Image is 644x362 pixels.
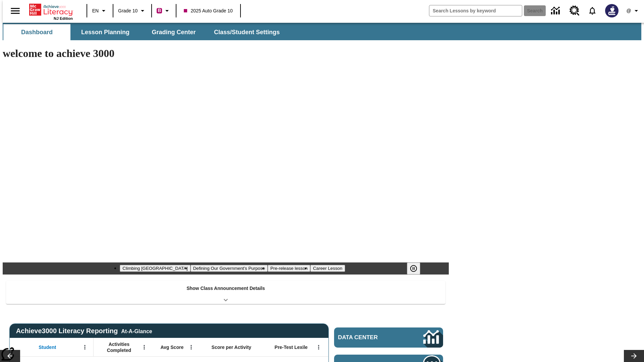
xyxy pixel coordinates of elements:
input: search field [429,5,522,16]
div: Show Class Announcement Details [6,281,445,304]
button: Open Menu [139,342,149,352]
span: Score per Activity [212,344,252,350]
button: Open Menu [314,342,324,352]
button: Open Menu [80,342,90,352]
button: Grade: Grade 10, Select a grade [115,5,149,17]
span: Achieve3000 Literacy Reporting [16,327,152,335]
a: Data Center [547,2,566,20]
button: Profile/Settings [623,5,644,17]
span: Avg Score [160,344,183,350]
a: Resource Center, Will open in new tab [566,2,584,20]
span: Grade 10 [118,7,138,14]
span: Data Center [338,334,401,341]
button: Lesson carousel, Next [624,350,644,362]
span: B [158,6,161,15]
button: Dashboard [3,24,70,40]
button: Slide 2 Defining Our Government's Purpose [191,265,268,272]
div: At-A-Glance [121,327,152,335]
span: Student [39,344,56,350]
button: Pause [407,262,420,275]
button: Language: EN, Select a language [89,5,111,17]
a: Data Center [334,327,443,348]
span: Activities Completed [97,341,141,353]
img: Avatar [605,4,619,17]
span: NJ Edition [54,16,73,20]
button: Class/Student Settings [209,24,285,40]
button: Slide 4 Career Lesson [310,265,345,272]
span: Pre-Test Lexile [275,344,308,350]
button: Slide 1 Climbing Mount Tai [120,265,190,272]
div: SubNavbar [3,23,641,40]
button: Open side menu [5,1,25,21]
p: Show Class Announcement Details [186,285,265,292]
a: Notifications [584,2,601,19]
button: Boost Class color is violet red. Change class color [154,5,174,17]
button: Open Menu [186,342,196,352]
div: Pause [407,262,427,275]
h1: welcome to achieve 3000 [3,47,449,60]
button: Grading Center [140,24,207,40]
div: SubNavbar [3,24,286,40]
button: Slide 3 Pre-release lesson [268,265,310,272]
button: Lesson Planning [72,24,139,40]
span: EN [92,7,99,14]
a: Home [29,3,73,16]
span: @ [626,7,631,14]
div: Home [29,2,73,20]
span: 2025 Auto Grade 10 [184,7,232,14]
button: Select a new avatar [601,2,623,19]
